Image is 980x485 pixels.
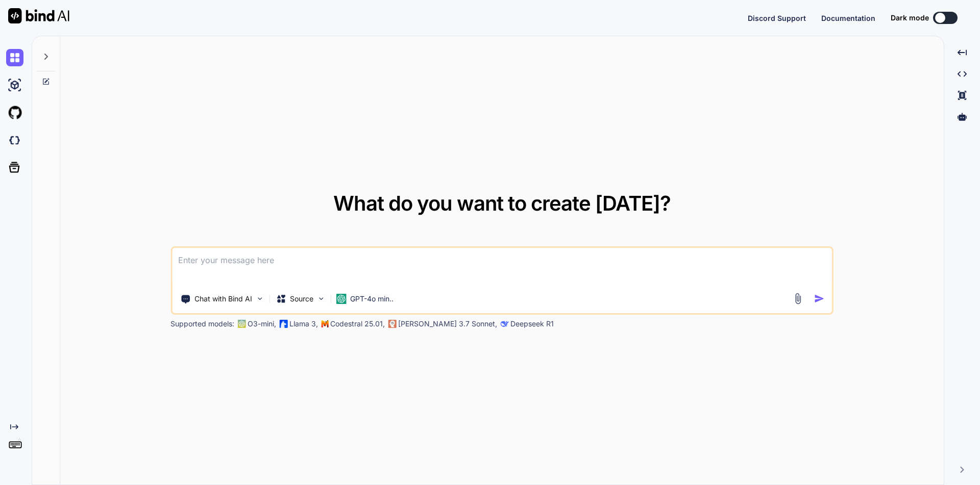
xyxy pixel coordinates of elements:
span: Dark mode [891,13,929,23]
img: darkCloudIdeIcon [6,132,23,149]
img: chat [6,49,23,66]
img: GPT-4o mini [336,294,346,304]
p: Source [290,294,313,304]
p: Codestral 25.01, [330,319,385,329]
p: Deepseek R1 [510,319,554,329]
img: attachment [792,293,804,304]
img: Bind AI [8,8,69,23]
img: ai-studio [6,76,23,94]
img: Llama2 [279,320,287,328]
img: Pick Models [316,294,325,303]
span: Discord Support [748,14,806,22]
img: Mistral-AI [321,320,328,327]
p: Chat with Bind AI [194,294,252,304]
button: Discord Support [748,13,806,23]
img: githubLight [6,104,23,121]
img: icon [814,293,825,304]
img: Pick Tools [255,294,264,303]
img: GPT-4 [237,320,246,328]
span: Documentation [821,14,875,22]
button: Documentation [821,13,875,23]
p: O3-mini, [248,319,276,329]
p: [PERSON_NAME] 3.7 Sonnet, [398,319,497,329]
img: claude [388,320,396,328]
img: claude [500,320,508,328]
span: What do you want to create [DATE]? [333,191,671,216]
p: Supported models: [170,319,234,329]
p: GPT-4o min.. [350,294,394,304]
p: Llama 3, [289,319,318,329]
